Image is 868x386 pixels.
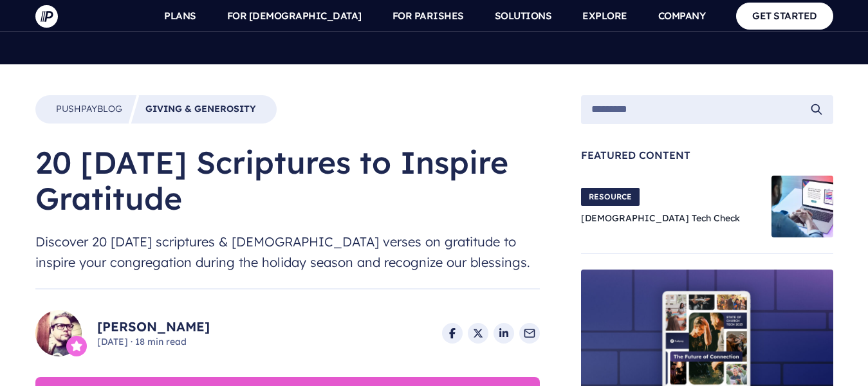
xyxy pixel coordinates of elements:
[97,318,210,336] a: [PERSON_NAME]
[35,144,540,216] h1: 20 [DATE] Scriptures to Inspire Gratitude
[131,336,133,347] span: ·
[581,150,833,160] span: Featured Content
[56,103,97,115] span: Pushpay
[736,3,833,29] a: GET STARTED
[519,323,540,344] a: Share via Email
[145,103,256,116] a: Giving & Generosity
[581,212,740,224] a: [DEMOGRAPHIC_DATA] Tech Check
[468,323,488,344] a: Share on X
[771,176,833,237] img: Church Tech Check Blog Hero Image
[581,188,640,206] span: RESOURCE
[35,310,82,356] img: Jayson D. Bradley
[494,323,514,344] a: Share on LinkedIn
[56,103,122,116] a: PushpayBlog
[35,232,540,273] span: Discover 20 [DATE] scriptures & [DEMOGRAPHIC_DATA] verses on gratitude to inspire your congregati...
[442,323,463,344] a: Share on Facebook
[97,336,210,349] span: [DATE] 18 min read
